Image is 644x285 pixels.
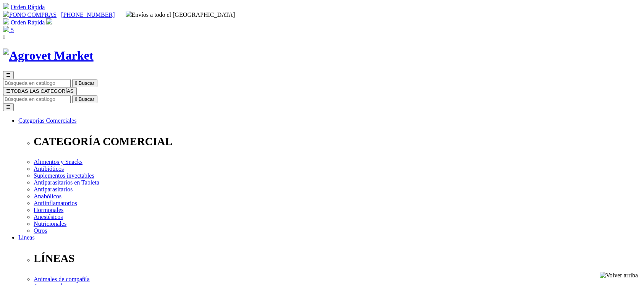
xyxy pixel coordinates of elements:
[3,71,14,79] button: ☰
[3,27,14,33] a: 5
[34,172,94,179] a: Suplementos inyectables
[34,135,641,148] p: CATEGORÍA COMERCIAL
[34,252,641,265] p: LÍNEAS
[6,88,11,94] span: ☰
[11,19,45,26] a: Orden Rápida
[75,80,77,86] i: 
[11,4,45,10] a: Orden Rápida
[34,193,61,199] a: Anabólicos
[34,220,66,227] a: Nutricionales
[79,80,94,86] span: Buscar
[34,214,63,220] a: Anestésicos
[3,26,9,32] img: shopping-bag.svg
[46,19,52,26] a: Acceda a su cuenta de cliente
[3,79,71,87] input: Buscar
[600,272,638,279] img: Volver arriba
[34,165,64,172] a: Antibióticos
[34,159,83,165] a: Alimentos y Snacks
[3,87,77,95] button: ☰TODAS LAS CATEGORÍAS
[34,200,77,206] a: Antiinflamatorios
[3,49,94,63] img: Agrovet Market
[72,95,97,103] button:  Buscar
[126,11,132,17] img: delivery-truck.svg
[3,103,14,111] button: ☰
[3,11,9,17] img: phone.svg
[18,117,76,124] a: Categorías Comerciales
[126,11,235,18] span: Envíos a todo el [GEOGRAPHIC_DATA]
[34,227,47,234] a: Otros
[6,72,11,78] span: ☰
[3,11,57,18] a: FONO COMPRAS
[3,18,9,24] img: shopping-cart.svg
[79,96,94,102] span: Buscar
[34,276,90,282] a: Animales de compañía
[34,207,63,213] a: Hormonales
[3,3,9,9] img: shopping-cart.svg
[3,95,71,103] input: Buscar
[3,34,5,40] i: 
[18,234,35,241] a: Líneas
[11,27,14,33] span: 5
[75,96,77,102] i: 
[46,18,52,24] img: user.svg
[34,186,73,193] a: Antiparasitarios
[61,11,115,18] a: [PHONE_NUMBER]
[34,179,99,186] a: Antiparasitarios en Tableta
[72,79,97,87] button:  Buscar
